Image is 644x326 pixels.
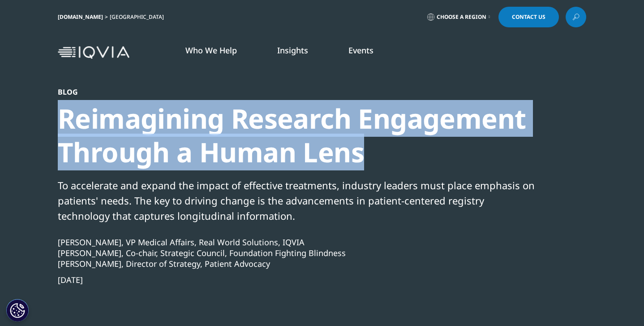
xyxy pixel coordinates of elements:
a: Contact Us [498,7,559,27]
span: Choose a Region [437,13,486,21]
span: Contact Us [512,14,545,20]
a: Events [348,45,374,56]
div: Reimagining Research Engagement Through a Human Lens [58,102,538,169]
a: Who We Help [185,45,237,56]
div: [PERSON_NAME], VP Medical Affairs, Real World Solutions, IQVIA [58,237,538,248]
a: [DOMAIN_NAME] [58,13,103,21]
nav: Primary [133,31,586,74]
img: IQVIA Healthcare Information Technology and Pharma Clinical Research Company [58,46,129,59]
div: [PERSON_NAME], Director of Strategy, Patient Advocacy [58,258,538,269]
div: [GEOGRAPHIC_DATA] [110,13,167,21]
div: [PERSON_NAME], Co-chair, Strategic Council, Foundation Fighting Blindness [58,248,538,258]
div: To accelerate and expand the impact of effective treatments, industry leaders must place emphasis... [58,178,538,223]
div: [DATE] [58,274,538,285]
a: Insights [277,45,308,56]
button: Cookies Settings [6,299,29,322]
div: Blog [58,87,538,96]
